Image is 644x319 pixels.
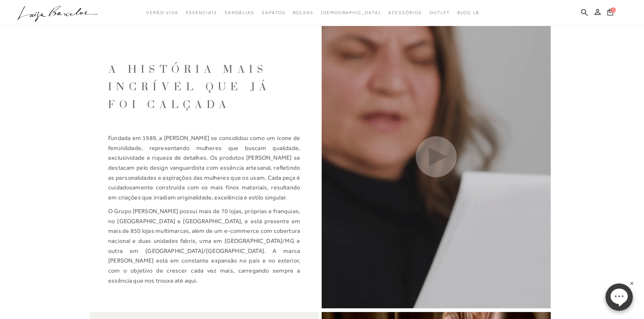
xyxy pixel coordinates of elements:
[429,10,450,15] span: Outlet
[108,206,300,286] p: O Grupo [PERSON_NAME] possui mais de 70 lojas, próprias e franquias, no [GEOGRAPHIC_DATA] e [GEOG...
[388,6,422,20] a: categoryNavScreenReaderText
[225,6,254,20] a: categoryNavScreenReaderText
[605,8,615,18] button: 0
[321,6,381,20] a: noSubCategoriesText
[262,6,285,20] a: categoryNavScreenReaderText
[108,133,300,203] p: Fundada em 1989, a [PERSON_NAME] se consolidou como um ícone de feminilidade, representando mulhe...
[225,10,254,15] span: Sandálias
[429,6,450,20] a: categoryNavScreenReaderText
[108,62,300,115] h1: A HISTÓRIA MAIS INCRÍVEL QUE JÁ FOI CALÇADA
[262,10,285,15] span: Sapatos
[293,6,313,20] a: categoryNavScreenReaderText
[321,10,381,15] span: [DEMOGRAPHIC_DATA]
[146,6,178,20] a: categoryNavScreenReaderText
[186,6,217,20] a: categoryNavScreenReaderText
[146,10,178,15] span: Verão Viva
[457,10,479,15] span: BLOG LB
[293,10,313,15] span: Bolsas
[186,10,217,15] span: Essenciais
[388,10,422,15] span: Acessórios
[457,6,479,20] a: BLOG LB
[611,7,616,13] span: 0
